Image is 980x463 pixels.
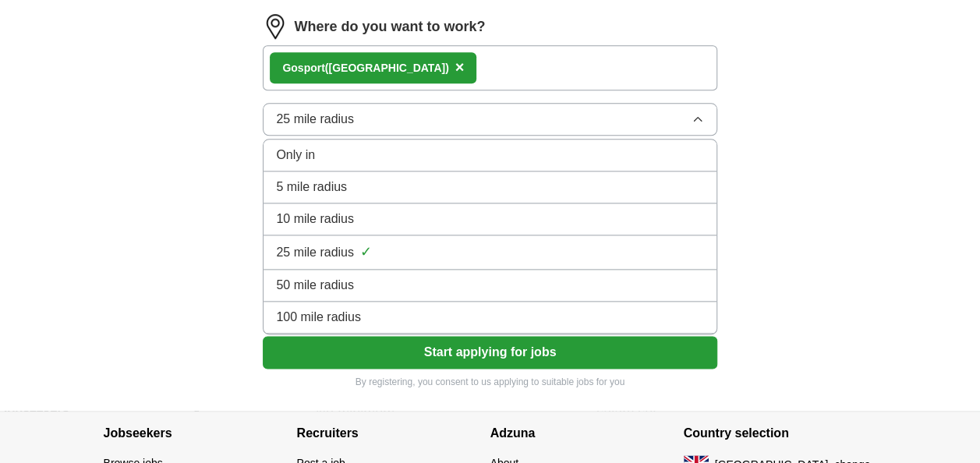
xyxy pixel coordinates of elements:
p: By registering, you consent to us applying to suitable jobs for you [263,375,716,389]
span: 10 mile radius [276,210,354,228]
span: 50 mile radius [276,276,354,295]
button: × [455,56,465,80]
span: 100 mile radius [276,308,361,327]
strong: Go [282,62,297,74]
span: Only in [276,146,315,164]
button: 25 mile radius [263,103,716,136]
span: 25 mile radius [276,243,354,262]
span: 5 mile radius [276,178,347,196]
button: Start applying for jobs [263,336,716,369]
span: ✓ [360,242,372,263]
label: Where do you want to work? [294,16,485,37]
span: × [455,58,465,76]
img: location.png [263,14,288,39]
div: sport [282,60,448,76]
span: ([GEOGRAPHIC_DATA]) [325,62,449,74]
h4: Country selection [684,412,877,455]
span: 25 mile radius [276,110,354,129]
